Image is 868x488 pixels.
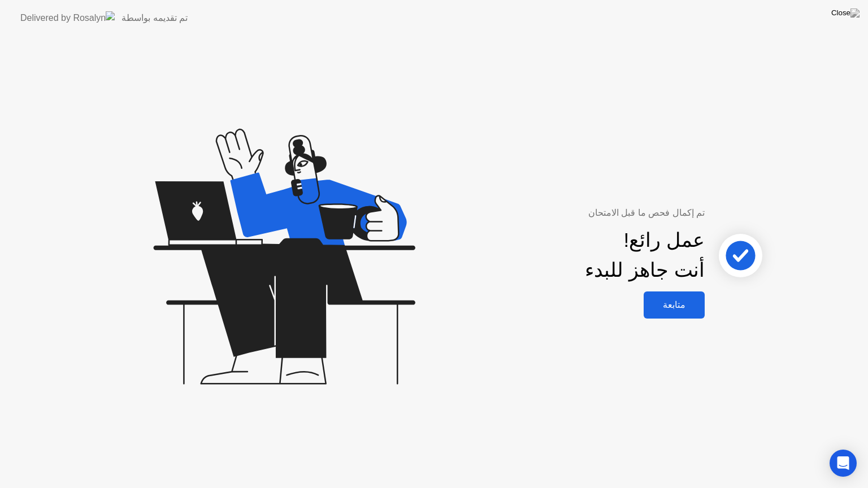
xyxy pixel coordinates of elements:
[121,11,188,25] div: تم تقديمه بواسطة
[585,225,705,285] div: عمل رائع! أنت جاهز للبدء
[471,206,705,220] div: تم إكمال فحص ما قبل الامتحان
[830,450,857,477] div: Open Intercom Messenger
[644,291,705,319] button: متابعة
[831,8,860,18] img: Close
[20,11,115,24] img: Delivered by Rosalyn
[647,299,701,310] div: متابعة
